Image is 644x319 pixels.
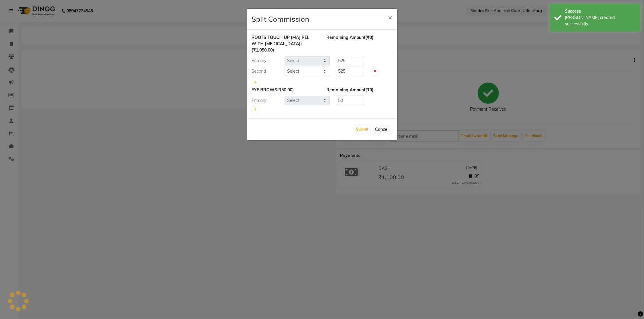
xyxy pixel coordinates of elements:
button: Submit [355,125,370,134]
span: Remaining Amount [327,35,366,40]
span: (₹1,050.00) [252,47,274,53]
span: (₹0) [366,35,374,40]
span: EYE BROWS [252,87,277,93]
button: Close [383,9,397,26]
div: Second [247,68,285,74]
div: Primary [247,58,285,64]
span: × [388,13,392,22]
span: ROOTS TOUCH UP (MAJIREL WITH [MEDICAL_DATA]) [252,35,310,46]
span: Remaining Amount [327,87,366,93]
button: Cancel [373,125,391,134]
span: (₹50.00) [277,87,294,93]
div: Primary [247,97,285,104]
h4: Split Commission [252,14,309,24]
div: Success [565,8,636,14]
div: Bill created successfully. [565,14,636,27]
span: (₹0) [366,87,374,93]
